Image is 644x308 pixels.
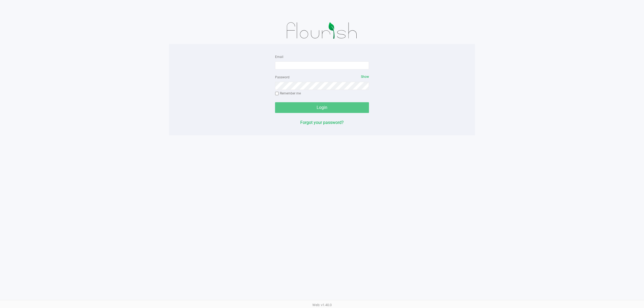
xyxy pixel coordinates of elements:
[275,91,301,96] label: Remember me
[361,75,369,79] span: Show
[275,54,283,59] label: Email
[312,303,332,307] span: Web: v1.40.0
[275,75,290,80] label: Password
[300,119,344,126] button: Forgot your password?
[275,92,279,96] input: Remember me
